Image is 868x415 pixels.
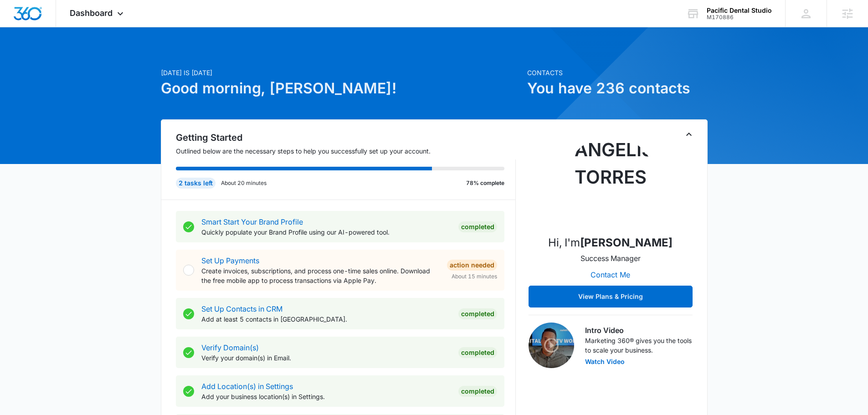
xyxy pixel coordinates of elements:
[201,304,282,313] a: Set Up Contacts in CRM
[548,235,673,251] p: Hi, I'm
[70,8,113,18] span: Dashboard
[201,256,259,265] a: Set Up Payments
[707,14,772,20] div: account id
[201,392,451,401] p: Add your business location(s) in Settings.
[585,359,625,365] button: Watch Video
[201,353,451,363] p: Verify your domain(s) in Email.
[176,146,516,156] p: Outlined below are the necessary steps to help you successfully set up your account.
[201,227,451,237] p: Quickly populate your Brand Profile using our AI-powered tool.
[529,286,693,307] button: View Plans & Pricing
[201,217,303,226] a: Smart Start Your Brand Profile
[581,264,639,286] button: Contact Me
[201,343,259,352] a: Verify Domain(s)
[447,260,497,271] div: Action Needed
[176,178,216,189] div: 2 tasks left
[458,386,497,397] div: Completed
[585,325,693,336] h3: Intro Video
[585,336,693,355] p: Marketing 360® gives you the tools to scale your business.
[161,68,522,77] p: [DATE] is [DATE]
[565,136,656,227] img: Angelis Torres
[458,347,497,358] div: Completed
[176,131,516,144] h2: Getting Started
[466,179,504,187] p: 78% complete
[161,77,522,99] h1: Good morning, [PERSON_NAME]!
[529,323,574,368] img: Intro Video
[201,382,293,391] a: Add Location(s) in Settings
[221,179,267,187] p: About 20 minutes
[458,221,497,232] div: Completed
[201,266,440,285] p: Create invoices, subscriptions, and process one-time sales online. Download the free mobile app t...
[683,129,694,140] button: Toggle Collapse
[452,272,497,281] span: About 15 minutes
[201,314,451,324] p: Add at least 5 contacts in [GEOGRAPHIC_DATA].
[527,68,708,77] p: Contacts
[580,253,641,264] p: Success Manager
[458,308,497,319] div: Completed
[527,77,708,99] h1: You have 236 contacts
[580,236,673,249] strong: [PERSON_NAME]
[707,7,772,14] div: account name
